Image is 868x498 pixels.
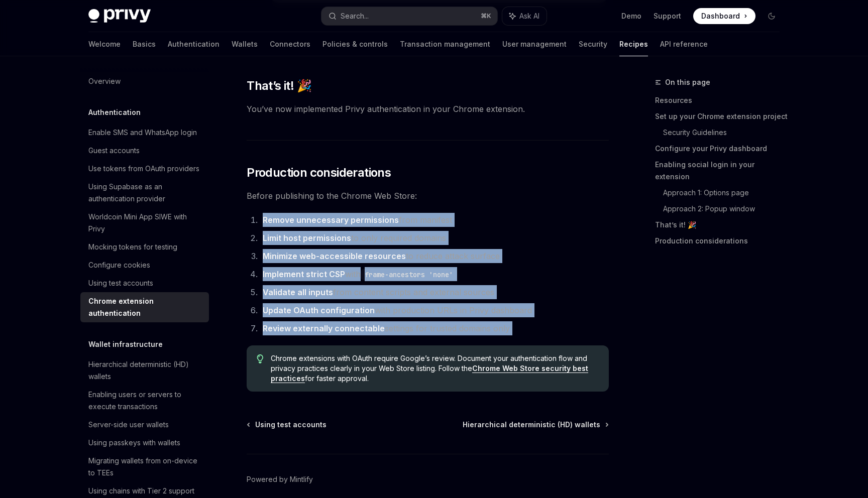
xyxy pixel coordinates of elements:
[88,455,203,479] div: Migrating wallets from on-device to TEEs
[341,10,369,22] div: Search...
[263,215,399,225] strong: Remove unnecessary permissions
[260,321,609,335] li: settings for trusted domains only
[463,420,600,430] span: Hierarchical deterministic (HD) wallets
[665,76,710,88] span: On this page
[88,181,203,205] div: Using Supabase as an authentication provider
[621,11,641,21] a: Demo
[80,386,209,416] a: Enabling users or servers to execute transactions
[247,165,391,181] span: Production considerations
[88,211,203,235] div: Worldcoin Mini App SIWE with Privy
[260,249,609,263] li: to reduce attack surface
[88,241,177,253] div: Mocking tokens for testing
[80,292,209,322] a: Chrome extension authentication
[263,251,406,261] strong: Minimize web-accessible resources
[80,178,209,208] a: Using Supabase as an authentication provider
[80,142,209,160] a: Guest accounts
[260,285,609,299] li: from content scripts and external sources
[80,416,209,434] a: Server-side user wallets
[168,32,220,56] a: Authentication
[88,437,180,449] div: Using passkeys with wallets
[663,125,788,141] a: Security Guidelines
[655,233,788,249] a: Production considerations
[463,420,608,430] a: Hierarchical deterministic (HD) wallets
[88,75,121,87] div: Overview
[655,108,788,125] a: Set up your Chrome extension project
[88,277,153,289] div: Using test accounts
[80,238,209,256] a: Mocking tokens for testing
[80,160,209,178] a: Use tokens from OAuth providers
[502,32,567,56] a: User management
[80,274,209,292] a: Using test accounts
[655,157,788,185] a: Enabling social login in your extension
[693,8,755,24] a: Dashboard
[80,434,209,452] a: Using passkeys with wallets
[260,231,609,245] li: to only required domains
[88,32,121,56] a: Welcome
[322,32,388,56] a: Policies & controls
[88,145,140,157] div: Guest accounts
[481,12,491,20] span: ⌘ K
[88,163,199,175] div: Use tokens from OAuth providers
[263,287,333,297] strong: Validate all inputs
[361,269,457,280] code: frame-ancestors 'none'
[88,389,203,413] div: Enabling users or servers to execute transactions
[247,189,609,203] span: Before publishing to the Chrome Web Store:
[263,305,375,315] strong: Update OAuth configuration
[255,420,327,430] span: Using test accounts
[247,78,311,94] span: That’s it! 🎉
[257,354,264,363] svg: Tip
[663,201,788,217] a: Approach 2: Popup window
[619,32,648,56] a: Recipes
[80,123,209,142] a: Enable SMS and WhatsApp login
[263,323,385,333] strong: Review externally connectable
[579,32,607,56] a: Security
[400,32,490,56] a: Transaction management
[655,92,788,108] a: Resources
[80,452,209,482] a: Migrating wallets from on-device to TEEs
[519,11,539,21] span: Ask AI
[260,213,609,227] li: from manifest
[260,303,609,317] li: with production URLs in Privy dashboard
[260,267,609,281] li: with
[88,295,203,319] div: Chrome extension authentication
[247,474,313,484] a: Powered by Mintlify
[271,353,599,384] span: Chrome extensions with OAuth require Google’s review. Document your authentication flow and priva...
[88,9,151,23] img: dark logo
[80,72,209,90] a: Overview
[88,259,150,271] div: Configure cookies
[88,106,141,118] h5: Authentication
[80,355,209,386] a: Hierarchical deterministic (HD) wallets
[321,7,497,25] button: Search...⌘K
[655,141,788,157] a: Configure your Privy dashboard
[247,102,609,116] span: You’ve now implemented Privy authentication in your Chrome extension.
[88,127,197,139] div: Enable SMS and WhatsApp login
[263,233,351,243] strong: Limit host permissions
[88,419,169,431] div: Server-side user wallets
[270,32,310,56] a: Connectors
[663,185,788,201] a: Approach 1: Options page
[88,358,203,383] div: Hierarchical deterministic (HD) wallets
[654,11,681,21] a: Support
[660,32,708,56] a: API reference
[502,7,547,25] button: Ask AI
[133,32,156,56] a: Basics
[248,420,327,430] a: Using test accounts
[655,217,788,233] a: That’s it! 🎉
[263,269,345,279] strong: Implement strict CSP
[88,338,163,350] h5: Wallet infrastructure
[80,256,209,274] a: Configure cookies
[80,208,209,238] a: Worldcoin Mini App SIWE with Privy
[232,32,258,56] a: Wallets
[764,8,780,24] button: Toggle dark mode
[701,11,740,21] span: Dashboard
[88,485,194,497] div: Using chains with Tier 2 support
